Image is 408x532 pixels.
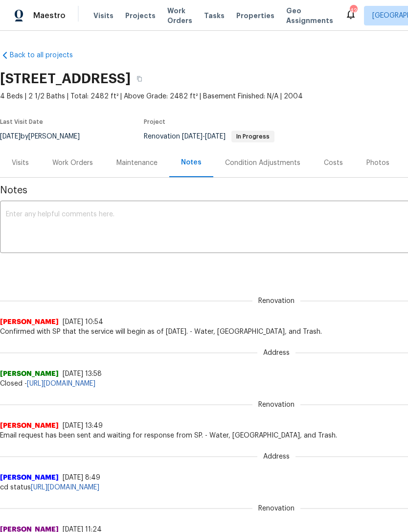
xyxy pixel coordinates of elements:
[286,6,333,25] span: Geo Assignments
[125,11,156,21] span: Projects
[236,11,274,21] span: Properties
[204,12,225,19] span: Tasks
[257,452,295,462] span: Address
[257,348,295,358] span: Address
[63,474,100,481] span: [DATE] 8:49
[63,422,103,429] span: [DATE] 13:49
[27,380,95,387] a: [URL][DOMAIN_NAME]
[225,158,300,168] div: Condition Adjustments
[33,11,66,21] span: Maestro
[93,11,113,21] span: Visits
[167,6,192,25] span: Work Orders
[350,6,357,16] div: 42
[181,158,202,167] div: Notes
[52,158,93,168] div: Work Orders
[63,319,103,325] span: [DATE] 10:54
[12,158,29,168] div: Visits
[252,400,300,410] span: Renovation
[144,133,274,140] span: Renovation
[116,158,158,168] div: Maintenance
[182,133,226,140] span: -
[63,370,102,377] span: [DATE] 13:58
[324,158,343,168] div: Costs
[144,119,165,125] span: Project
[252,296,300,306] span: Renovation
[31,484,99,491] a: [URL][DOMAIN_NAME]
[131,70,148,88] button: Copy Address
[252,504,300,513] span: Renovation
[232,134,273,139] span: In Progress
[182,133,203,140] span: [DATE]
[366,158,389,168] div: Photos
[205,133,226,140] span: [DATE]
